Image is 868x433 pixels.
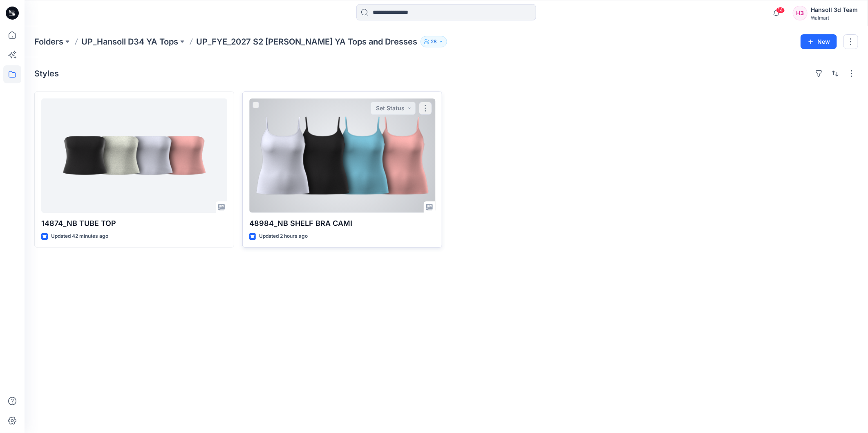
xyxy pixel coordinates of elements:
[431,37,437,46] p: 28
[41,98,227,213] a: 14874_NB TUBE TOP
[196,36,417,47] p: UP_FYE_2027 S2 [PERSON_NAME] YA Tops and Dresses
[249,98,435,213] a: 48984_NB SHELF BRA CAMI
[421,36,447,47] button: 28
[41,218,227,229] p: 14874_NB TUBE TOP
[801,34,837,49] button: New
[811,5,858,15] div: Hansoll 3d Team
[81,36,178,47] a: UP_Hansoll D34 YA Tops
[249,218,435,229] p: 48984_NB SHELF BRA CAMI
[34,69,59,78] h4: Styles
[811,15,858,21] div: Walmart
[793,6,808,20] div: H3
[776,7,785,13] span: 14
[51,232,108,241] p: Updated 42 minutes ago
[34,36,63,47] a: Folders
[259,232,308,241] p: Updated 2 hours ago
